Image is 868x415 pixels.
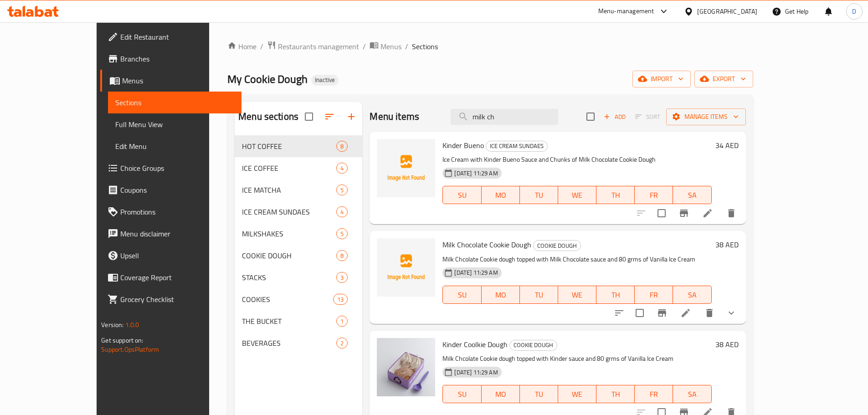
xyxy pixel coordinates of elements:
[482,186,520,204] button: MO
[227,69,308,89] span: My Cookie Dough
[602,112,627,122] span: Add
[242,141,336,152] span: HOT COFFEE
[558,286,596,304] button: WE
[120,31,234,42] span: Edit Restaurant
[242,206,336,217] span: ICE CREAM SUNDAES
[108,92,241,113] a: Sections
[598,6,654,17] div: Menu-management
[677,189,708,202] span: SA
[482,286,520,304] button: MO
[562,388,593,401] span: WE
[442,186,481,204] button: SU
[380,41,401,52] span: Menus
[451,169,501,178] span: [DATE] 11:29 AM
[120,294,234,305] span: Grocery Checklist
[120,228,234,239] span: Menu disclaimer
[235,157,362,179] div: ICE COFFEE4
[235,132,362,358] nav: Menu sections
[333,294,348,305] div: items
[562,189,593,202] span: WE
[235,288,362,310] div: COOKIES13
[108,113,241,135] a: Full Menu View
[520,286,558,304] button: TU
[442,353,711,364] p: Milk Chcolate Cookie dough topped with Kinder sauce and 80 grms of Vanilla Ice Cream
[227,41,753,52] nav: breadcrumb
[715,139,739,152] h6: 34 AED
[697,6,757,16] div: [GEOGRAPHIC_DATA]
[596,186,635,204] button: TH
[673,186,711,204] button: SA
[235,245,362,266] div: COOKIE DOUGH8
[442,254,711,265] p: Milk Chcolate Cookie dough topped with Milk Chocolate sauce and 80 grms of Vanilla Ice Cream
[100,48,241,70] a: Branches
[524,288,555,302] span: TU
[652,204,671,223] span: Select to update
[520,385,558,403] button: TU
[337,339,347,348] span: 2
[101,319,123,331] span: Version:
[242,228,336,239] span: MILKSHAKES
[632,71,691,87] button: import
[596,286,635,304] button: TH
[336,338,348,348] div: items
[242,272,336,283] span: STACKS
[486,141,548,152] div: ICE CREAM SUNDAES
[242,163,336,174] span: ICE COFFEE
[100,157,241,179] a: Choice Groups
[451,109,558,125] input: search
[363,41,366,52] li: /
[677,388,708,401] span: SA
[677,288,708,302] span: SA
[337,317,347,326] span: 1
[235,135,362,157] div: HOT COFFEE8
[120,250,234,261] span: Upsell
[638,189,669,202] span: FR
[120,53,234,64] span: Branches
[377,338,435,396] img: Kinder Coolkie Dough
[640,73,683,85] span: import
[651,302,673,324] button: Branch-specific-item
[673,111,739,123] span: Manage items
[715,338,739,351] h6: 38 AED
[852,6,856,16] span: D
[630,303,649,323] span: Select to update
[702,208,713,219] a: Edit menu item
[120,272,234,283] span: Coverage Report
[485,288,516,302] span: MO
[447,288,478,302] span: SU
[581,107,600,126] span: Select section
[336,228,348,239] div: items
[442,385,481,403] button: SU
[635,286,673,304] button: FR
[100,26,241,48] a: Edit Restaurant
[666,108,746,125] button: Manage items
[524,388,555,401] span: TU
[235,201,362,223] div: ICE CREAM SUNDAES4
[534,241,580,251] span: COOKIE DOUGH
[412,41,438,52] span: Sections
[100,288,241,310] a: Grocery Checklist
[600,288,631,302] span: TH
[260,41,263,52] li: /
[486,141,547,151] span: ICE CREAM SUNDAES
[101,343,159,355] a: Support.OpsPlatform
[120,163,234,174] span: Choice Groups
[680,307,691,318] a: Edit menu item
[635,186,673,204] button: FR
[122,75,234,86] span: Menus
[108,135,241,157] a: Edit Menu
[120,184,234,195] span: Coupons
[100,223,241,245] a: Menu disclaimer
[673,286,711,304] button: SA
[558,186,596,204] button: WE
[694,71,753,87] button: export
[451,268,501,277] span: [DATE] 11:29 AM
[235,266,362,288] div: STACKS3
[100,201,241,223] a: Promotions
[120,206,234,217] span: Promotions
[726,307,737,318] svg: Show Choices
[699,302,720,324] button: delete
[242,338,336,348] div: BEVERAGES
[442,338,508,351] span: Kinder Coolkie Dough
